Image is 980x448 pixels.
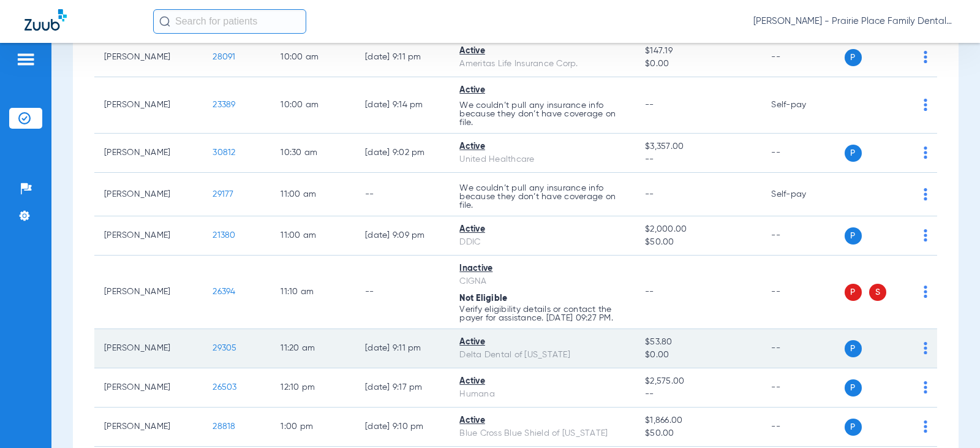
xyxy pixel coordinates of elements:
td: [DATE] 9:17 PM [355,368,450,408]
td: -- [761,329,844,368]
div: Blue Cross Blue Shield of [US_STATE] [459,427,625,440]
div: Inactive [459,262,625,275]
span: P [845,419,862,436]
div: United Healthcare [459,153,625,166]
td: -- [761,216,844,256]
div: Active [459,140,625,153]
span: 28818 [213,422,235,431]
img: group-dot-blue.svg [924,188,927,200]
td: [DATE] 9:14 PM [355,77,450,134]
span: 28091 [213,53,235,61]
td: [PERSON_NAME] [94,216,203,256]
span: $0.00 [645,349,752,362]
p: Verify eligibility details or contact the payer for assistance. [DATE] 09:27 PM. [459,305,625,322]
td: 11:00 AM [271,216,355,256]
span: P [845,227,862,245]
span: -- [645,153,752,166]
span: 26503 [213,383,236,392]
div: Delta Dental of [US_STATE] [459,349,625,362]
td: [DATE] 9:02 PM [355,134,450,173]
span: 23389 [213,101,235,109]
div: DDIC [459,236,625,249]
td: -- [355,256,450,329]
td: 11:20 AM [271,329,355,368]
input: Search for patients [153,9,306,34]
div: Active [459,84,625,97]
td: 1:00 PM [271,408,355,447]
span: S [869,284,886,301]
img: group-dot-blue.svg [924,229,927,241]
span: $50.00 [645,427,752,440]
span: P [845,379,862,397]
img: group-dot-blue.svg [924,286,927,298]
span: P [845,284,862,301]
span: 30812 [213,148,235,157]
span: 29305 [213,344,236,352]
img: group-dot-blue.svg [924,146,927,159]
td: 10:00 AM [271,38,355,77]
img: Zuub Logo [24,9,67,31]
div: Humana [459,388,625,401]
span: $2,575.00 [645,375,752,388]
div: Ameritas Life Insurance Corp. [459,58,625,70]
span: $3,357.00 [645,140,752,153]
img: hamburger-icon [16,52,36,67]
img: group-dot-blue.svg [924,381,927,393]
span: 29177 [213,190,233,199]
td: [DATE] 9:11 PM [355,38,450,77]
span: 21380 [213,231,235,240]
span: $0.00 [645,58,752,70]
td: [PERSON_NAME] [94,256,203,329]
td: -- [761,38,844,77]
td: 11:00 AM [271,173,355,216]
span: $50.00 [645,236,752,249]
td: [PERSON_NAME] [94,38,203,77]
td: [PERSON_NAME] [94,173,203,216]
td: 11:10 AM [271,256,355,329]
td: -- [761,408,844,447]
div: Active [459,223,625,236]
span: -- [645,101,654,109]
span: -- [645,190,654,199]
span: P [845,340,862,357]
td: 10:00 AM [271,77,355,134]
img: group-dot-blue.svg [924,51,927,63]
span: P [845,145,862,162]
div: Active [459,336,625,349]
span: -- [645,388,752,401]
img: Search Icon [159,16,170,27]
span: 26394 [213,287,235,296]
div: Active [459,45,625,58]
img: group-dot-blue.svg [924,342,927,354]
td: -- [761,368,844,408]
p: We couldn’t pull any insurance info because they don’t have coverage on file. [459,184,625,210]
span: $147.19 [645,45,752,58]
span: Not Eligible [459,294,507,303]
td: -- [355,173,450,216]
td: -- [761,134,844,173]
td: [PERSON_NAME] [94,408,203,447]
img: group-dot-blue.svg [924,99,927,111]
td: [PERSON_NAME] [94,368,203,408]
td: -- [761,256,844,329]
p: We couldn’t pull any insurance info because they don’t have coverage on file. [459,101,625,127]
td: 10:30 AM [271,134,355,173]
span: $1,866.00 [645,414,752,427]
span: P [845,49,862,66]
td: Self-pay [761,173,844,216]
div: Active [459,414,625,427]
td: Self-pay [761,77,844,134]
div: Active [459,375,625,388]
td: [DATE] 9:09 PM [355,216,450,256]
td: [DATE] 9:10 PM [355,408,450,447]
img: group-dot-blue.svg [924,420,927,433]
td: [DATE] 9:11 PM [355,329,450,368]
div: CIGNA [459,275,625,288]
span: $2,000.00 [645,223,752,236]
td: [PERSON_NAME] [94,134,203,173]
span: -- [645,287,654,296]
td: 12:10 PM [271,368,355,408]
td: [PERSON_NAME] [94,77,203,134]
span: $53.80 [645,336,752,349]
td: [PERSON_NAME] [94,329,203,368]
